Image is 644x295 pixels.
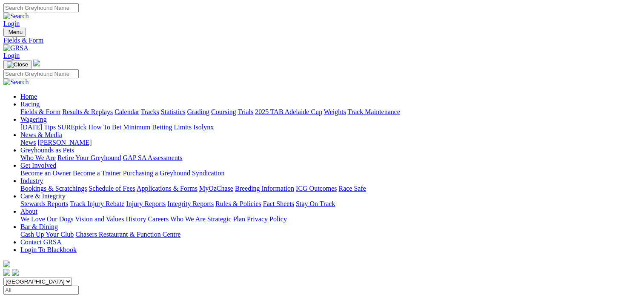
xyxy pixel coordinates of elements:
a: Coursing [211,108,236,115]
img: GRSA [3,44,29,52]
a: Fields & Form [20,108,60,115]
a: Stay On Track [296,200,335,207]
img: twitter.svg [12,269,19,276]
a: News [20,139,36,146]
a: History [126,215,146,223]
button: Toggle navigation [3,28,26,37]
a: Rules & Policies [215,200,261,207]
div: Industry [20,185,641,192]
div: About [20,215,641,223]
img: Search [3,12,29,20]
a: Purchasing a Greyhound [123,169,190,177]
input: Select date [3,286,79,295]
div: News & Media [20,139,641,146]
a: Track Injury Rebate [70,200,124,207]
a: How To Bet [89,123,122,131]
a: Greyhounds as Pets [20,146,74,154]
img: facebook.svg [3,269,10,276]
a: Become a Trainer [73,169,121,177]
a: Stewards Reports [20,200,68,207]
a: Wagering [20,116,47,123]
a: Retire Your Greyhound [57,154,121,161]
span: Menu [9,29,23,35]
a: [PERSON_NAME] [37,139,92,146]
a: Breeding Information [235,185,294,192]
a: Industry [20,177,43,184]
a: Contact GRSA [20,238,61,246]
a: We Love Our Dogs [20,215,73,223]
a: Integrity Reports [167,200,214,207]
a: Statistics [161,108,186,115]
a: News & Media [20,131,62,138]
a: Get Involved [20,162,56,169]
a: Cash Up Your Club [20,231,74,238]
a: Minimum Betting Limits [123,123,192,131]
a: Weights [324,108,346,115]
a: Trials [238,108,253,115]
img: logo-grsa-white.png [3,261,10,267]
a: Chasers Restaurant & Function Centre [75,231,180,238]
a: Login [3,52,20,59]
a: Who We Are [170,215,206,223]
a: 2025 TAB Adelaide Cup [255,108,322,115]
div: Racing [20,108,641,116]
a: Home [20,93,37,100]
img: Close [7,61,28,68]
a: ICG Outcomes [296,185,337,192]
img: logo-grsa-white.png [33,60,40,66]
a: Login [3,20,20,27]
a: Racing [20,100,40,108]
input: Search [3,69,79,78]
a: Privacy Policy [247,215,287,223]
a: Login To Blackbook [20,246,77,253]
a: Isolynx [193,123,214,131]
a: Track Maintenance [348,108,400,115]
a: Calendar [114,108,139,115]
a: SUREpick [57,123,86,131]
div: Care & Integrity [20,200,641,208]
a: Bookings & Scratchings [20,185,87,192]
a: Vision and Values [75,215,124,223]
a: Results & Replays [62,108,113,115]
div: Bar & Dining [20,231,641,238]
a: MyOzChase [199,185,233,192]
a: Applications & Forms [137,185,197,192]
input: Search [3,3,79,12]
a: Fields & Form [3,37,641,44]
a: Become an Owner [20,169,71,177]
a: Care & Integrity [20,192,66,200]
a: Careers [148,215,169,223]
div: Greyhounds as Pets [20,154,641,162]
a: Fact Sheets [263,200,294,207]
a: Tracks [141,108,159,115]
a: GAP SA Assessments [123,154,183,161]
button: Toggle navigation [3,60,31,69]
a: Strategic Plan [207,215,245,223]
div: Get Involved [20,169,641,177]
a: [DATE] Tips [20,123,56,131]
a: Syndication [192,169,224,177]
a: About [20,208,37,215]
a: Race Safe [338,185,366,192]
a: Grading [187,108,209,115]
a: Who We Are [20,154,56,161]
a: Schedule of Fees [89,185,135,192]
div: Wagering [20,123,641,131]
img: Search [3,78,29,86]
a: Injury Reports [126,200,166,207]
a: Bar & Dining [20,223,58,230]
